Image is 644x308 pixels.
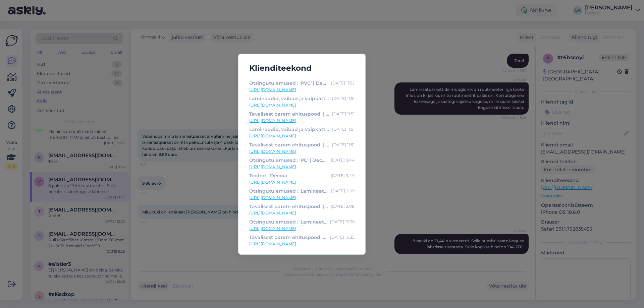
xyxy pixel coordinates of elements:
a: [URL][DOMAIN_NAME] [249,133,355,139]
div: Laminaadid, vaibad ja vaipkatted -33% | Decora [249,126,329,133]
a: [URL][DOMAIN_NAME] [249,118,355,124]
div: Tavalisest parem ehituspood! | Decora [249,234,327,241]
a: [URL][DOMAIN_NAME] [249,179,355,185]
div: [DATE] 13:36 [330,218,355,226]
a: [URL][DOMAIN_NAME] [249,241,355,247]
div: [DATE] 2:08 [331,203,355,210]
div: [DATE] 3:44 [331,157,355,164]
a: [URL][DOMAIN_NAME] [249,87,355,93]
div: Otsingutulemused : 'PVC' | Decora [249,79,328,87]
div: [DATE] 11:52 [331,79,355,87]
div: [DATE] 11:51 [332,95,355,102]
a: [URL][DOMAIN_NAME] [249,148,355,155]
div: [DATE] 11:51 [332,126,355,133]
div: Otsingutulemused : 'Laminaatparket' | Decora [249,218,327,226]
a: [URL][DOMAIN_NAME] [249,195,355,201]
div: Tavalisest parem ehituspood! | Decora [249,203,328,210]
div: Tavalisest parem ehituspood! | Decora [249,110,329,118]
div: [DATE] 2:09 [331,187,355,195]
div: [DATE] 13:35 [330,234,355,241]
div: Tooted | Decora [249,172,287,179]
div: [DATE] 11:51 [332,110,355,118]
h5: Klienditeekond [244,62,360,74]
div: [DATE] 11:51 [332,141,355,148]
div: Otsingutulemused : 'PC' | Decora [249,157,328,164]
a: [URL][DOMAIN_NAME] [249,210,355,216]
a: [URL][DOMAIN_NAME] [249,226,355,232]
a: [URL][DOMAIN_NAME] [249,102,355,108]
div: [DATE] 3:44 [331,172,355,179]
div: Otsingutulemused : 'Laminaatparket' | Decora [249,187,328,195]
div: Laminaadid, vaibad ja vaipkatted -33% | Decora [249,95,329,102]
a: [URL][DOMAIN_NAME] [249,164,355,170]
div: Tavalisest parem ehituspood! | Decora [249,141,329,148]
